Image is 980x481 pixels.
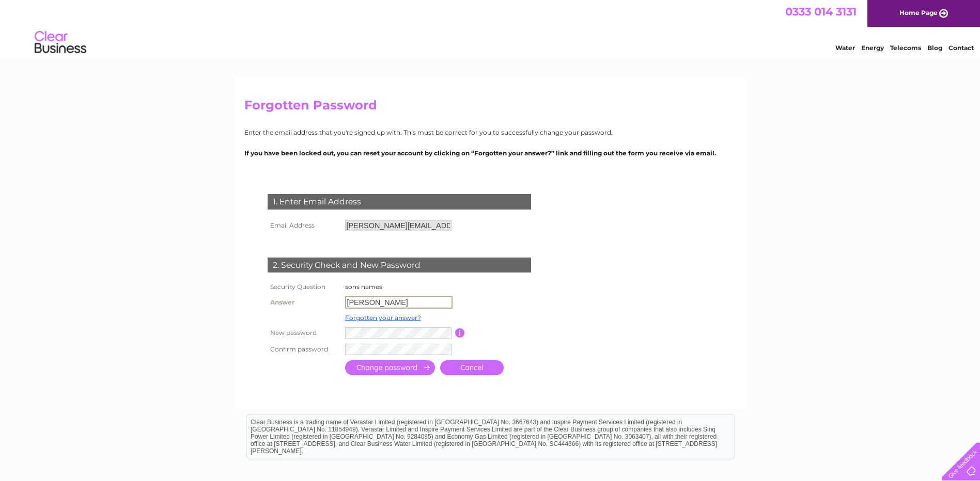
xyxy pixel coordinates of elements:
[890,44,921,52] a: Telecoms
[345,314,421,322] a: Forgotten your answer?
[34,27,87,58] img: logo.png
[268,258,531,273] div: 2. Security Check and New Password
[244,98,736,118] h2: Forgotten Password
[244,148,736,158] p: If you have been locked out, you can reset your account by clicking on “Forgotten your answer?” l...
[440,360,504,375] a: Cancel
[265,325,343,341] th: New password
[244,127,736,137] p: Enter the email address that you're signed up with. This must be correct for you to successfully ...
[835,44,855,52] a: Water
[785,5,857,18] a: 0333 014 3131
[268,194,531,210] div: 1. Enter Email Address
[265,280,343,294] th: Security Question
[455,328,465,338] input: Information
[948,44,974,52] a: Contact
[265,294,343,311] th: Answer
[345,283,382,291] label: sons names
[861,44,884,52] a: Energy
[246,6,735,50] div: Clear Business is a trading name of Verastar Limited (registered in [GEOGRAPHIC_DATA] No. 3667643...
[927,44,942,52] a: Blog
[345,360,435,375] input: Submit
[265,217,343,234] th: Email Address
[265,341,343,358] th: Confirm password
